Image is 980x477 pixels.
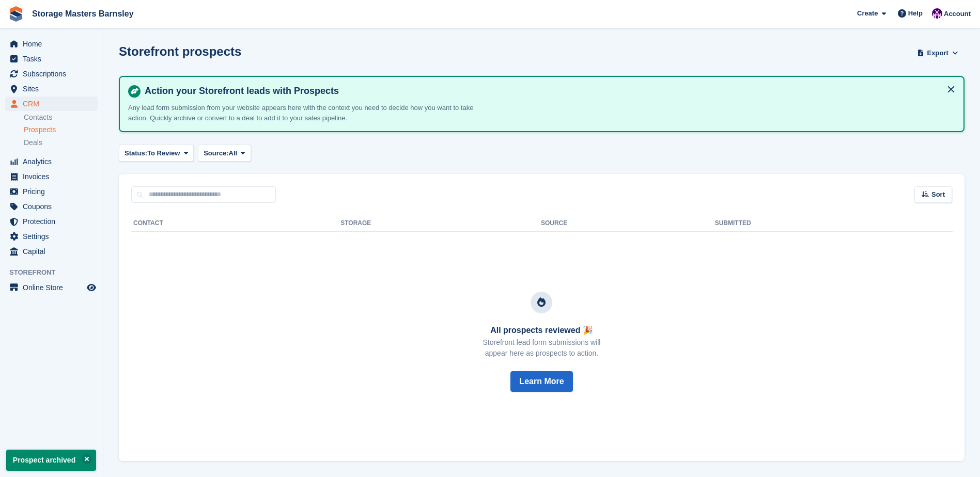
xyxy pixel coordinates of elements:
span: Account [944,9,971,19]
a: menu [5,67,98,81]
a: Deals [24,137,98,148]
span: Create [857,8,878,19]
span: Tasks [23,52,85,66]
a: Prospects [24,124,98,135]
a: menu [5,154,98,169]
img: stora-icon-8386f47178a22dfd0bd8f6a31ec36ba5ce8667c1dd55bd0f319d3a0aa187defe.svg [8,6,24,22]
th: Submitted [715,215,952,232]
span: All [229,148,238,158]
a: menu [5,280,98,295]
span: Storefront [9,267,103,278]
h1: Storefront prospects [119,44,241,58]
span: Settings [23,229,85,244]
span: Online Store [23,280,85,295]
a: menu [5,229,98,244]
button: Status: To Review [119,145,194,162]
span: Pricing [23,184,85,199]
span: Help [908,8,923,19]
span: Analytics [23,154,85,169]
span: Invoices [23,169,85,184]
span: Sort [931,189,945,200]
span: Deals [24,138,42,148]
a: Storage Masters Barnsley [28,5,138,22]
span: Coupons [23,199,85,214]
a: menu [5,52,98,66]
a: menu [5,97,98,111]
a: menu [5,184,98,199]
a: menu [5,37,98,51]
h4: Action your Storefront leads with Prospects [141,85,955,97]
p: Prospect archived [6,450,96,471]
span: Source: [204,148,228,158]
img: Louise Masters [932,8,942,19]
button: Source: All [198,145,251,162]
th: Storage [340,215,541,232]
span: Home [23,37,85,51]
span: Protection [23,214,85,229]
th: Contact [131,215,340,232]
th: Source [541,215,715,232]
span: Capital [23,244,85,259]
p: Any lead form submission from your website appears here with the context you need to decide how y... [128,103,490,123]
a: menu [5,214,98,229]
a: menu [5,169,98,184]
span: Export [927,48,948,58]
span: To Review [147,148,180,158]
p: Storefront lead form submissions will appear here as prospects to action. [483,337,601,359]
a: Preview store [85,281,98,294]
button: Export [915,44,960,61]
a: menu [5,82,98,96]
button: Learn More [510,371,572,392]
a: menu [5,199,98,214]
span: CRM [23,97,85,111]
h3: All prospects reviewed 🎉 [483,326,601,335]
span: Sites [23,82,85,96]
span: Prospects [24,125,56,135]
span: Subscriptions [23,67,85,81]
span: Status: [125,148,147,158]
a: menu [5,244,98,259]
a: Contacts [24,113,98,122]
